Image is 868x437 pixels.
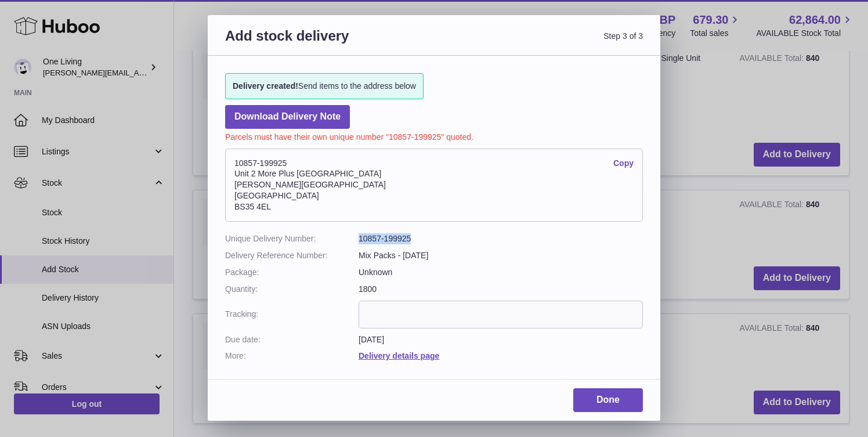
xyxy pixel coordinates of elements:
[225,129,643,143] p: Parcels must have their own unique number "10857-199925" quoted.
[225,267,359,278] dt: Package:
[359,250,643,261] dd: Mix Packs - [DATE]
[225,351,359,362] dt: More:
[359,284,643,295] dd: 1800
[233,81,416,92] span: Send items to the address below
[359,233,643,244] dd: 10857-199925
[573,388,643,412] a: Done
[359,351,439,360] a: Delivery details page
[434,27,643,59] span: Step 3 of 3
[225,334,359,345] dt: Due date:
[613,158,634,169] a: Copy
[233,81,298,91] strong: Delivery created!
[225,149,643,222] address: 10857-199925 Unit 2 More Plus [GEOGRAPHIC_DATA] [PERSON_NAME][GEOGRAPHIC_DATA] [GEOGRAPHIC_DATA] ...
[359,267,643,278] dd: Unknown
[225,250,359,261] dt: Delivery Reference Number:
[225,233,359,244] dt: Unique Delivery Number:
[225,301,359,328] dt: Tracking:
[225,105,350,129] a: Download Delivery Note
[225,284,359,295] dt: Quantity:
[359,334,643,345] dd: [DATE]
[225,27,434,59] h3: Add stock delivery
